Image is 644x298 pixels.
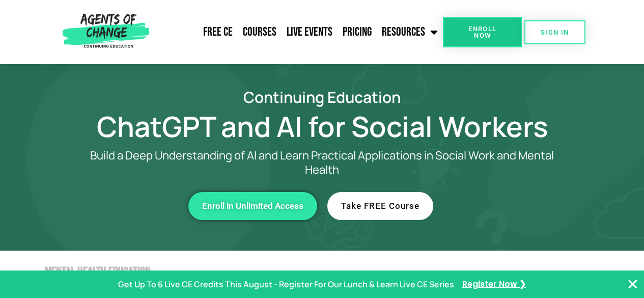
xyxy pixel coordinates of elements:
p: Get Up To 6 Live CE Credits This August - Register For Our Lunch & Learn Live CE Series [118,277,454,292]
span: SIGN IN [541,29,569,36]
button: Close Banner [627,278,639,290]
a: Take FREE Course [327,192,433,220]
a: Free CE [198,19,238,45]
span: Enroll Now [459,25,506,39]
a: Register Now ❯ [462,277,526,292]
a: Enroll in Unlimited Access [188,192,317,220]
span: Enroll in Unlimited Access [202,202,303,210]
a: SIGN IN [524,20,585,44]
h2: Mental Health Education [45,266,612,279]
a: Resources [377,19,443,45]
h2: Continuing Education [32,90,612,104]
a: Courses [238,19,282,45]
nav: Menu [153,19,443,45]
a: Live Events [282,19,338,45]
h1: ChatGPT and AI for Social Workers [32,115,612,138]
p: Build a Deep Understanding of AI and Learn Practical Applications in Social Work and Mental Health [73,148,572,177]
span: Take FREE Course [341,202,419,210]
a: Pricing [338,19,377,45]
a: Enroll Now [443,17,522,47]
